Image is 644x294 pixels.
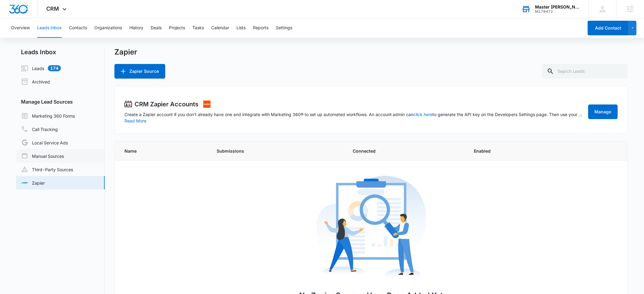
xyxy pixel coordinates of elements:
[114,64,165,79] button: Zapier Source
[317,173,426,283] img: no-data
[21,180,45,186] a: Zapier
[211,18,229,38] button: Calendar
[16,98,105,105] h3: Manage Lead Sources
[21,65,61,72] a: Leads174
[21,78,50,85] a: Archived
[124,111,585,118] p: Create a Zapier account if you don’t already have one and integrate with Marketing 360® to set up...
[124,148,202,154] span: Name
[37,18,62,38] button: Leads Inbox
[535,9,580,14] div: account id
[236,18,246,38] button: Lists
[114,48,137,57] h1: Zapier
[276,18,292,38] button: Settings
[21,139,68,146] a: Local Service Ads
[21,112,75,119] a: Marketing 360 Forms
[21,126,58,133] a: Call Tracking
[542,64,628,79] input: Search Leads
[21,166,73,173] a: Third-Party Sources
[69,18,87,38] button: Contacts
[47,5,59,12] span: CRM
[414,112,433,117] a: click here
[474,148,561,154] span: Enabled
[94,18,122,38] button: Organizations
[203,101,211,108] img: settings.integrations.zapier.alt
[135,100,198,109] h2: CRM Zapier Accounts
[535,5,580,9] div: account name
[151,18,162,38] button: Deals
[192,18,204,38] button: Tasks
[124,119,146,123] button: Read More
[169,18,185,38] button: Projects
[353,148,460,154] span: Connected
[588,104,618,119] a: Manage
[16,48,105,57] h2: Leads Inbox
[11,18,30,38] button: Overview
[129,18,143,38] button: History
[21,152,64,160] a: Manual Sources
[217,148,338,154] span: Submissions
[253,18,268,38] button: Reports
[588,21,629,35] button: Add Contact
